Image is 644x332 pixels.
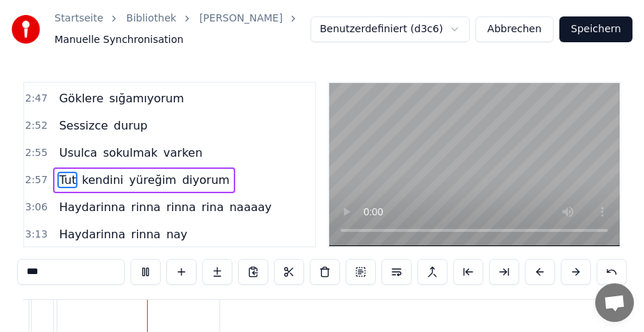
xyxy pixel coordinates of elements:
span: kendini [80,172,125,188]
a: Startseite [55,11,103,26]
span: Tut [57,172,77,188]
span: 3:06 [25,200,47,215]
span: diyorum [181,172,231,188]
div: Chat öffnen [595,283,634,322]
a: Bibliothek [126,11,176,26]
span: 2:47 [25,92,47,106]
span: 2:55 [25,146,47,160]
span: Göklere [57,90,105,107]
span: rina [200,199,225,215]
nav: breadcrumb [55,11,311,47]
img: youka [11,15,40,44]
span: Usulca [57,145,98,161]
span: rinna [130,199,162,215]
span: rinna [165,199,197,215]
span: varken [162,145,204,161]
span: Manuelle Synchronisation [55,33,184,47]
span: sığamıyorum [108,90,185,107]
span: 2:52 [25,119,47,133]
a: [PERSON_NAME] [199,11,283,26]
span: nay [165,226,189,243]
span: 2:57 [25,173,47,187]
span: Haydarinna [57,226,126,243]
span: 3:13 [25,228,47,242]
span: Haydarinna [57,199,126,215]
span: naaaay [228,199,273,215]
span: yüreğim [128,172,178,188]
button: Abbrechen [475,16,554,42]
button: Speichern [559,16,633,42]
span: Sessizce [57,117,109,134]
span: durup [113,117,149,134]
span: sokulmak [102,145,159,161]
span: rinna [130,226,162,243]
